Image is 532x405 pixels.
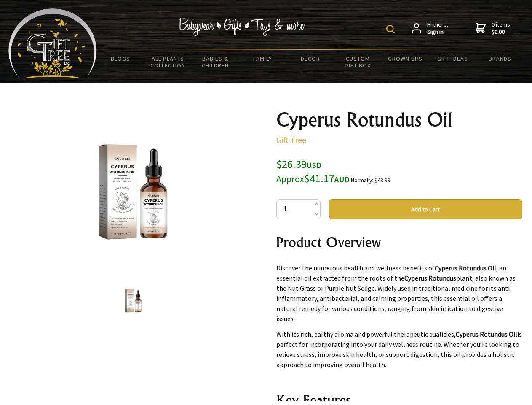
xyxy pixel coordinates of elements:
[334,50,382,74] a: Custom Gift Box
[427,21,449,36] span: Hi there,
[329,199,522,219] button: Add to Cart
[427,28,449,36] strong: Sign in
[381,50,429,67] a: Grown Ups
[276,263,522,324] p: Discover the numerous health and wellness benefits of , an essential oil extracted from the roots...
[144,50,192,74] a: All Plants Collection
[117,285,149,317] img: Cyperus Rotundus Oil
[492,21,510,36] span: 0 items
[276,232,522,252] h2: Product Overview
[456,330,517,338] strong: Cyperus Rotundus Oil
[404,274,456,282] strong: Cyperus Rotundus
[492,28,510,36] strong: $0.00
[435,264,496,272] strong: Cyperus Rotundus Oil
[239,50,287,67] a: Family
[276,110,522,130] h1: Cyperus Rotundus Oil
[476,21,510,36] a: 0 items$0.00
[67,126,199,258] img: Cyperus Rotundus Oil
[307,160,321,170] span: USD
[276,329,522,370] p: With its rich, earthy aroma and powerful therapeutic qualities, is perfect for incorporating into...
[476,50,524,67] a: Brands
[179,18,305,36] img: Babywear - Gifts - Toys & more
[97,50,144,67] a: BLOGS
[334,175,350,184] span: AUD
[286,50,334,67] a: Decor
[276,157,350,185] span: $26.39 $41.17
[8,8,97,78] img: Babyware - Gifts - Toys and more...
[412,21,449,36] a: Hi there,Sign in
[386,25,395,33] img: product search
[276,135,306,145] a: Gift Tree
[429,50,476,67] a: Gift Ideas
[351,177,390,184] small: Normally: $43.99
[276,173,304,185] small: Approx
[192,50,239,74] a: Babies & Children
